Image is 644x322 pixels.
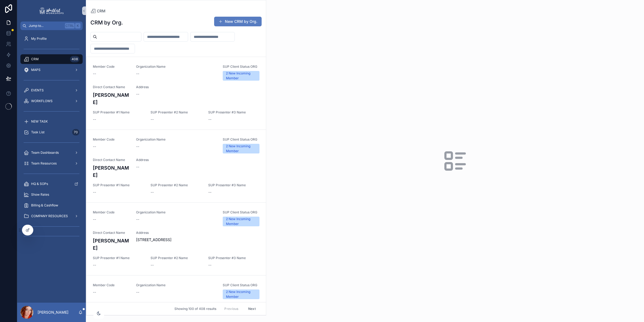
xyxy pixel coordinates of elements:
[151,183,202,187] span: SUP Presenter #2 Name
[38,310,68,315] p: [PERSON_NAME]
[93,91,130,106] h4: [PERSON_NAME]
[20,148,83,158] a: Team Dashboards
[208,110,259,115] span: SUP Presenter #3 Name
[226,289,256,299] div: 2 New Incoming Member
[136,210,216,214] span: Organization Name
[93,164,130,179] h4: [PERSON_NAME]
[93,85,130,89] span: Direct Contact Name
[208,117,211,122] span: --
[226,217,256,226] div: 2 New Incoming Member
[31,161,57,166] span: Team Resources
[136,144,139,149] span: --
[20,65,83,75] a: MAPS
[29,24,63,28] span: Jump to...
[31,68,41,72] span: MAPS
[226,71,256,81] div: 2 New Incoming Member
[136,158,259,162] span: Address
[136,289,139,295] span: --
[174,307,216,311] span: Showing 100 of 408 results
[136,137,216,142] span: Organization Name
[20,190,83,199] a: Show Rates
[20,127,83,137] a: Task List70
[97,8,105,14] span: CRM
[65,23,75,28] span: Ctrl
[20,211,83,221] a: COMPANY RESOURCES
[31,214,68,218] span: COMPANY RESOURCES
[70,56,79,62] div: 408
[226,144,256,153] div: 2 New Incoming Member
[93,137,130,142] span: Member Code
[20,22,83,30] button: Jump to...CtrlK
[31,88,44,92] span: EVENTS
[136,91,139,97] span: --
[136,217,139,222] span: --
[208,183,259,187] span: SUP Presenter #3 Name
[136,85,259,89] span: Address
[93,183,144,187] span: SUP Presenter #1 Name
[93,110,144,115] span: SUP Presenter #1 Name
[31,130,45,134] span: Task List
[31,203,58,207] span: Billing & Cashflow
[31,182,48,186] span: HQ & SOPs
[86,57,266,130] a: Member Code--Organization Name--SUP Client Status ORG2 New Incoming MemberDirect Contact Name[PER...
[17,30,86,247] div: scrollable content
[136,71,139,76] span: --
[86,130,266,202] a: Member Code--Organization Name--SUP Client Status ORG2 New Incoming MemberDirect Contact Name[PER...
[136,283,216,287] span: Organization Name
[90,19,123,26] h1: CRM by Org.
[31,119,48,124] span: NEW TASK
[136,231,259,235] span: Address
[223,137,259,142] span: SUP Client Status ORG
[20,54,83,64] a: CRM408
[20,96,83,106] a: WORKFLOWS
[93,231,130,235] span: Direct Contact Name
[93,65,130,69] span: Member Code
[20,179,83,189] a: HQ & SOPs
[136,237,259,242] span: [STREET_ADDRESS]
[93,158,130,162] span: Direct Contact Name
[151,117,154,122] span: --
[31,99,53,103] span: WORKFLOWS
[214,17,262,26] button: New CRM by Org.
[208,256,259,260] span: SUP Presenter #3 Name
[93,237,130,252] h4: [PERSON_NAME]
[93,262,96,268] span: --
[93,289,96,295] span: --
[20,85,83,95] a: EVENTS
[20,159,83,168] a: Team Resources
[151,256,202,260] span: SUP Presenter #2 Name
[20,201,83,210] a: Billing & Cashflow
[20,34,83,44] a: My Profile
[93,71,96,76] span: --
[93,117,96,122] span: --
[208,262,211,268] span: --
[31,57,39,61] span: CRM
[223,210,259,214] span: SUP Client Status ORG
[93,189,96,195] span: --
[93,210,130,214] span: Member Code
[136,65,216,69] span: Organization Name
[76,24,80,28] span: K
[93,283,130,287] span: Member Code
[244,305,259,313] button: Next
[93,256,144,260] span: SUP Presenter #1 Name
[86,202,266,275] a: Member Code--Organization Name--SUP Client Status ORG2 New Incoming MemberDirect Contact Name[PER...
[151,110,202,115] span: SUP Presenter #2 Name
[151,189,154,195] span: --
[39,6,64,15] img: App logo
[93,217,96,222] span: --
[93,144,96,149] span: --
[20,117,83,126] a: NEW TASK
[223,283,259,287] span: SUP Client Status ORG
[208,189,211,195] span: --
[136,164,139,170] span: --
[151,262,154,268] span: --
[31,192,49,197] span: Show Rates
[31,37,47,41] span: My Profile
[90,8,105,14] a: CRM
[72,129,79,135] div: 70
[223,65,259,69] span: SUP Client Status ORG
[31,151,59,155] span: Team Dashboards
